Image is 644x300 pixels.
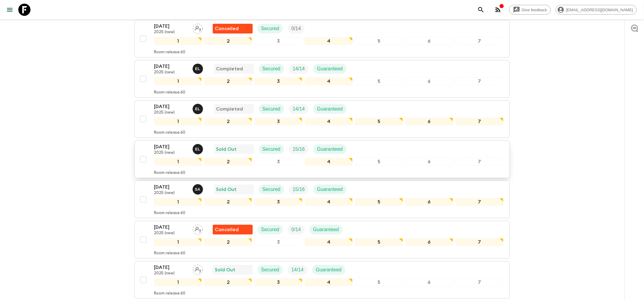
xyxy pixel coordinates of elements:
p: Room release: 60 [154,291,186,296]
div: 5 [355,238,403,246]
span: Eleonora Longobardi [193,65,204,70]
div: 6 [405,278,453,286]
p: Cancelled [215,226,239,233]
p: Secured [262,186,281,193]
button: [DATE]2025 (new)Eleonora LongobardiCompletedSecuredTrip FillGuaranteed1234567Room release:60 [134,60,510,98]
div: 7 [456,118,503,125]
div: 1 [154,238,202,246]
button: [DATE]2025 (new)Eleonora LongobardiCompletedSecuredTrip FillGuaranteed1234567Room release:60 [134,100,510,138]
div: 4 [305,198,353,206]
div: 3 [254,158,302,166]
p: 2025 (new) [154,30,188,35]
div: 2 [204,77,252,85]
p: Guaranteed [316,266,342,274]
p: Secured [261,226,279,233]
div: 1 [154,77,202,85]
div: 7 [456,37,503,45]
p: Guaranteed [313,226,339,233]
div: 2 [204,118,252,125]
div: 7 [456,238,503,246]
div: 3 [254,198,302,206]
span: Simona Albanese [193,186,204,191]
div: 3 [254,37,302,45]
div: 5 [355,118,403,125]
p: Room release: 60 [154,90,186,95]
p: [DATE] [154,183,188,191]
div: 4 [305,37,353,45]
div: Secured [258,24,283,34]
div: [EMAIL_ADDRESS][DOMAIN_NAME] [556,5,637,15]
p: Secured [262,105,281,113]
p: Secured [261,25,279,32]
p: [DATE] [154,63,188,70]
p: E L [195,147,200,152]
p: Room release: 60 [154,130,186,135]
p: 2025 (new) [154,150,188,155]
div: 6 [405,158,453,166]
button: [DATE]2025 (new)Simona AlbaneseSold OutSecuredTrip FillGuaranteed1234567Room release:60 [134,181,510,218]
div: 2 [204,278,252,286]
div: 4 [305,118,353,125]
p: 2025 (new) [154,231,188,236]
p: Room release: 60 [154,211,186,216]
p: 0 / 14 [291,25,301,32]
div: 1 [154,278,202,286]
p: Sold Out [216,186,237,193]
div: Trip Fill [289,104,308,114]
p: Guaranteed [317,186,343,193]
div: 5 [355,158,403,166]
span: Eleonora Longobardi [193,106,204,111]
span: Eleonora Longobardi [193,146,204,151]
p: Guaranteed [317,65,343,72]
div: 1 [154,118,202,125]
div: 5 [355,37,403,45]
p: 14 / 14 [293,65,305,72]
button: [DATE]2025 (new)Assign pack leaderSold OutSecuredTrip FillGuaranteed1234567Room release:60 [134,261,510,299]
div: Trip Fill [288,24,304,34]
div: 3 [254,278,302,286]
button: [DATE]2025 (new)Eleonora LongobardiSold OutSecuredTrip FillGuaranteed1234567Room release:60 [134,140,510,178]
span: Give feedback [518,8,550,12]
div: Trip Fill [289,185,308,194]
div: 6 [405,77,453,85]
p: Guaranteed [317,105,343,113]
p: Secured [262,146,281,153]
div: 7 [456,278,503,286]
p: 2025 (new) [154,110,188,115]
div: Secured [259,144,284,154]
div: 4 [305,238,353,246]
div: 2 [204,198,252,206]
div: 6 [405,118,453,125]
p: 14 / 14 [291,266,304,274]
p: Room release: 60 [154,251,186,256]
button: menu [4,4,16,16]
span: Assign pack leader [193,266,203,271]
div: 3 [254,238,302,246]
div: 7 [456,198,503,206]
div: 4 [305,158,353,166]
div: 7 [456,77,503,85]
p: 2025 (new) [154,191,188,196]
div: 5 [355,77,403,85]
div: Trip Fill [289,64,308,74]
p: 2025 (new) [154,70,188,75]
span: Assign pack leader [193,226,203,231]
p: 15 / 16 [293,146,305,153]
button: EL [193,144,204,154]
div: 5 [355,278,403,286]
div: 2 [204,238,252,246]
p: 14 / 14 [293,105,305,113]
div: Trip Fill [288,225,304,235]
div: 4 [305,77,353,85]
div: 1 [154,198,202,206]
p: 0 / 14 [291,226,301,233]
div: Trip Fill [288,265,307,275]
p: 2025 (new) [154,271,188,276]
div: Trip Fill [289,144,308,154]
p: [DATE] [154,224,188,231]
p: Secured [262,65,281,72]
p: Guaranteed [317,146,343,153]
div: 6 [405,238,453,246]
button: [DATE]2025 (new)Assign pack leaderFlash Pack cancellationSecuredTrip FillGuaranteed1234567Room re... [134,221,510,259]
p: Secured [261,266,279,274]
